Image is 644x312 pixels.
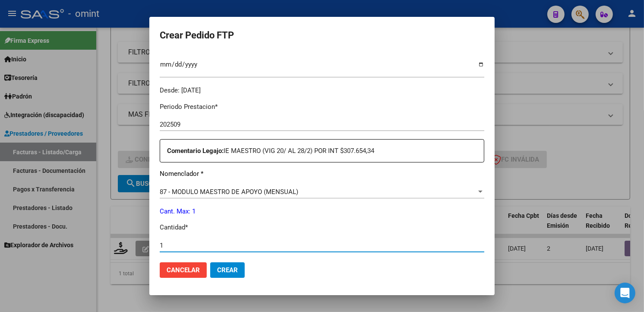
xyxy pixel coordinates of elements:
[167,266,200,274] span: Cancelar
[160,86,484,96] div: Desde: [DATE]
[167,147,224,155] strong: Comentario Legajo:
[615,283,635,303] div: Open Intercom Messenger
[160,188,298,196] span: 87 - MODULO MAESTRO DE APOYO (MENSUAL)
[160,27,484,44] h2: Crear Pedido FTP
[160,223,484,232] p: Cantidad
[167,146,484,156] p: IE MAESTRO (VIG 20/ AL 28/2) POR INT $307.654,34
[160,169,484,179] p: Nomenclador *
[160,207,484,216] p: Cant. Max: 1
[160,262,207,278] button: Cancelar
[217,266,238,274] span: Crear
[210,262,245,278] button: Crear
[160,102,484,112] p: Periodo Prestacion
